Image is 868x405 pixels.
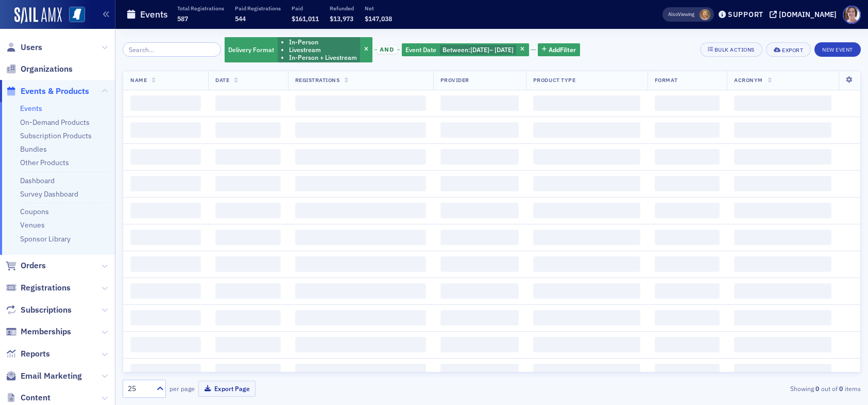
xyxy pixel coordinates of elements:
div: Support [728,10,763,19]
span: ‌ [215,256,280,272]
a: Content [6,392,50,403]
span: $161,011 [292,14,319,23]
a: Events [20,104,42,113]
a: Subscriptions [6,304,72,316]
span: ‌ [215,364,280,379]
span: ‌ [295,337,426,352]
span: Event Date [405,45,436,54]
span: ‌ [295,149,426,165]
span: ‌ [130,310,201,326]
span: ‌ [734,122,831,138]
span: Format [655,76,677,84]
a: View Homepage [62,7,85,24]
a: On-Demand Products [20,118,90,127]
li: In-Person + Livestream [289,54,357,61]
span: $13,973 [330,14,353,23]
span: ‌ [440,337,519,352]
span: ‌ [655,176,720,191]
span: ‌ [734,256,831,272]
span: ‌ [533,310,640,326]
span: ‌ [655,230,720,245]
span: ‌ [215,95,280,111]
span: Registrations [295,76,340,84]
span: ‌ [655,149,720,165]
strong: 0 [838,384,845,393]
a: Subscription Products [20,131,92,140]
a: Users [6,42,42,53]
span: ‌ [533,203,640,218]
span: ‌ [295,310,426,326]
span: ‌ [655,95,720,111]
span: ‌ [655,203,720,218]
span: ‌ [440,256,519,272]
span: Reports [21,348,50,360]
label: per page [169,384,195,393]
a: Orders [6,260,46,271]
span: – [470,45,514,54]
span: Memberships [21,326,71,337]
span: ‌ [130,122,201,138]
span: ‌ [440,310,519,326]
span: $147,038 [365,14,392,23]
span: Delivery Format [228,45,274,54]
span: ‌ [130,364,201,379]
span: ‌ [734,176,831,191]
span: ‌ [130,95,201,111]
div: Bulk Actions [714,47,755,53]
span: Profile [843,6,861,24]
button: [DOMAIN_NAME] [770,11,840,18]
img: SailAMX [69,7,85,23]
span: ‌ [533,337,640,352]
button: New Event [814,42,861,57]
span: ‌ [215,310,280,326]
span: Provider [440,76,469,84]
h1: Events [140,8,168,21]
span: ‌ [440,230,519,245]
span: ‌ [295,122,426,138]
span: Name [130,76,147,84]
span: ‌ [295,203,426,218]
span: ‌ [440,283,519,299]
strong: 0 [814,384,821,393]
span: ‌ [130,176,201,191]
button: Bulk Actions [700,42,762,57]
span: ‌ [440,149,519,165]
span: Content [21,392,50,403]
span: ‌ [440,122,519,138]
span: Acronym [734,76,763,84]
button: Export Page [198,381,256,397]
span: ‌ [130,337,201,352]
span: Events & Products [21,86,89,97]
span: ‌ [533,95,640,111]
p: Refunded [330,5,354,12]
span: ‌ [734,95,831,111]
span: Between : [442,45,470,54]
span: ‌ [734,310,831,326]
span: ‌ [655,337,720,352]
a: Email Marketing [6,370,82,382]
a: Events & Products [6,86,89,97]
img: SailAMX [14,7,62,24]
span: ‌ [130,283,201,299]
span: ‌ [533,122,640,138]
span: Organizations [21,63,73,75]
span: Email Marketing [21,370,82,382]
p: Paid [292,5,319,12]
p: Net [365,5,392,12]
span: ‌ [533,149,640,165]
span: Product Type [533,76,575,84]
a: Other Products [20,158,69,167]
span: ‌ [295,176,426,191]
div: 25 [128,383,150,394]
span: ‌ [734,337,831,352]
span: [DATE] [495,45,514,54]
p: Total Registrations [177,5,224,12]
span: [DATE] [470,45,489,54]
span: ‌ [215,203,280,218]
span: ‌ [533,364,640,379]
li: In-Person [289,38,357,46]
a: Coupons [20,207,49,216]
span: ‌ [734,203,831,218]
span: ‌ [655,256,720,272]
